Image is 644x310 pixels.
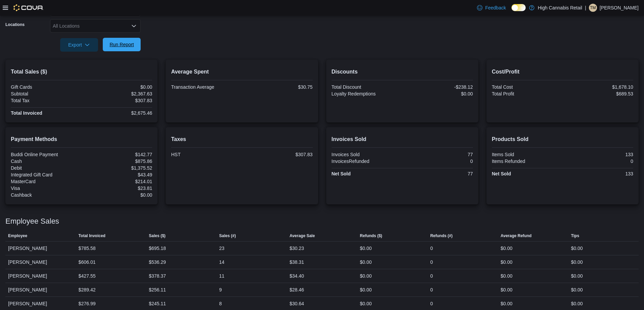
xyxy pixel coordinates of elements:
[5,255,76,269] div: [PERSON_NAME]
[83,186,152,191] div: $23.81
[492,135,633,143] h2: Products Sold
[360,300,372,308] div: $0.00
[5,269,76,283] div: [PERSON_NAME]
[219,272,224,280] div: 11
[5,242,76,255] div: [PERSON_NAME]
[289,244,304,252] div: $30.23
[11,68,152,76] h2: Total Sales ($)
[404,84,473,90] div: -$238.12
[404,91,473,96] div: $0.00
[360,233,382,238] span: Refunds ($)
[360,286,372,294] div: $0.00
[171,135,312,143] h2: Taxes
[83,84,152,90] div: $0.00
[78,244,96,252] div: $785.58
[219,286,222,294] div: 9
[149,272,166,280] div: $378.37
[332,152,401,157] div: Invoices Sold
[5,217,59,225] h3: Employee Sales
[289,272,304,280] div: $34.40
[83,179,152,184] div: $214.01
[501,272,512,280] div: $0.00
[360,244,372,252] div: $0.00
[492,84,561,90] div: Total Cost
[360,272,372,280] div: $0.00
[430,300,433,308] div: 0
[219,244,224,252] div: 23
[110,41,134,48] span: Run Report
[83,165,152,171] div: $1,375.52
[83,159,152,164] div: $875.86
[485,4,506,11] span: Feedback
[404,171,473,176] div: 77
[492,159,561,164] div: Items Refunded
[538,4,582,12] p: High Cannabis Retail
[11,110,42,116] strong: Total Invoiced
[11,192,80,198] div: Cashback
[243,152,312,157] div: $307.83
[492,171,511,176] strong: Net Sold
[83,98,152,103] div: $307.83
[11,98,80,103] div: Total Tax
[492,68,633,76] h2: Cost/Profit
[511,4,526,11] input: Dark Mode
[564,91,633,96] div: $689.53
[14,4,44,11] img: Cova
[430,258,433,266] div: 0
[430,233,453,238] span: Refunds (#)
[78,272,96,280] div: $427.55
[11,172,80,177] div: Integrated Gift Card
[360,258,372,266] div: $0.00
[571,300,583,308] div: $0.00
[11,159,80,164] div: Cash
[149,244,166,252] div: $695.18
[149,258,166,266] div: $536.29
[332,171,351,176] strong: Net Sold
[219,300,222,308] div: 8
[564,171,633,176] div: 133
[78,286,96,294] div: $289.42
[332,135,473,143] h2: Invoices Sold
[430,244,433,252] div: 0
[171,68,312,76] h2: Average Spent
[103,38,141,51] button: Run Report
[289,233,315,238] span: Average Sale
[589,4,597,12] div: Tonisha Misuraca
[492,91,561,96] div: Total Profit
[571,272,583,280] div: $0.00
[219,233,236,238] span: Sales (#)
[404,152,473,157] div: 77
[430,272,433,280] div: 0
[289,286,304,294] div: $28.46
[149,233,165,238] span: Sales ($)
[171,152,240,157] div: HST
[83,91,152,96] div: $2,367.63
[83,192,152,198] div: $0.00
[5,283,76,297] div: [PERSON_NAME]
[11,84,80,90] div: Gift Cards
[149,300,166,308] div: $245.11
[11,165,80,171] div: Debit
[501,233,532,238] span: Average Refund
[11,91,80,96] div: Subtotal
[289,258,304,266] div: $38.31
[171,84,240,90] div: Transaction Average
[511,11,512,11] span: Dark Mode
[83,172,152,177] div: $43.49
[430,286,433,294] div: 0
[149,286,166,294] div: $256.11
[11,179,80,184] div: MasterCard
[571,233,579,238] span: Tips
[600,4,639,12] p: [PERSON_NAME]
[289,300,304,308] div: $30.64
[571,286,583,294] div: $0.00
[501,286,512,294] div: $0.00
[11,135,152,143] h2: Payment Methods
[501,244,512,252] div: $0.00
[332,91,401,96] div: Loyalty Redemptions
[131,23,137,29] button: Open list of options
[332,68,473,76] h2: Discounts
[11,186,80,191] div: Visa
[60,38,98,52] button: Export
[571,258,583,266] div: $0.00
